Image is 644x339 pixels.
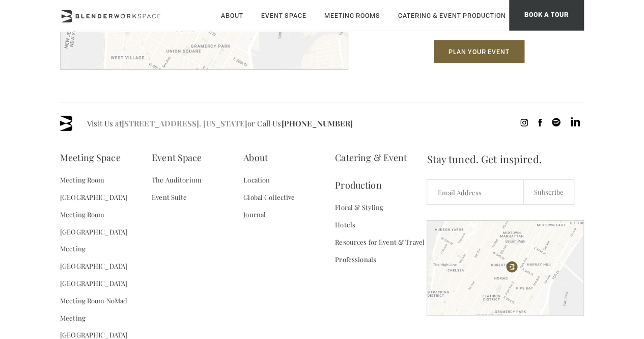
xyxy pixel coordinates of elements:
[60,240,152,275] a: Meeting [GEOGRAPHIC_DATA]
[152,171,202,189] a: The Auditorium
[60,144,121,171] a: Meeting Space
[60,292,127,309] a: Meeting Room NoMad
[243,189,295,206] a: Global Collective
[281,118,353,128] a: [PHONE_NUMBER]
[461,208,644,339] div: Widget de chat
[60,171,152,206] a: Meeting Room [GEOGRAPHIC_DATA]
[60,206,152,241] a: Meeting Room [GEOGRAPHIC_DATA]
[335,199,383,216] a: Floral & Styling
[461,208,644,339] iframe: Chat Widget
[60,275,127,292] a: [GEOGRAPHIC_DATA]
[427,179,524,205] input: Email Address
[243,171,270,189] a: Location
[152,189,187,206] a: Event Suite
[335,233,427,268] a: Resources for Event & Travel Professionals
[335,144,427,199] a: Catering & Event Production
[243,144,268,171] a: About
[523,179,574,205] input: Subscribe
[335,216,355,233] a: Hotels
[243,206,266,223] a: Journal
[427,144,584,174] span: Stay tuned. Get inspired.
[87,116,353,131] span: Visit Us at or Call Us
[434,40,524,64] button: Plan Your Event
[152,144,202,171] a: Event Space
[122,118,247,128] a: [STREET_ADDRESS]. [US_STATE]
